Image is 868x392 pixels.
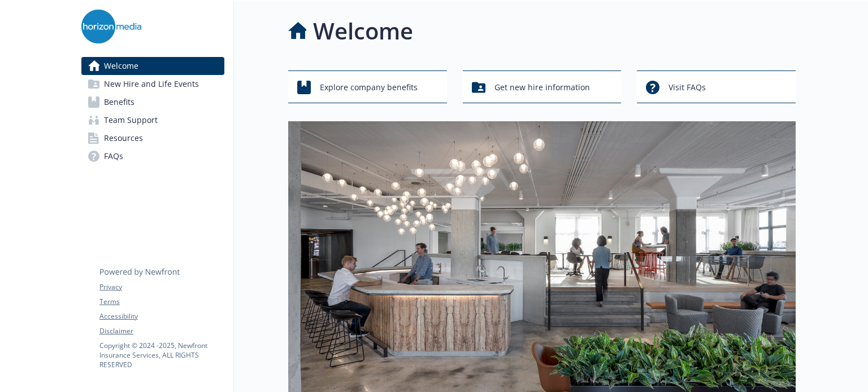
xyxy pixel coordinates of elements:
p: Copyright © 2024 - 2025 , Newfront Insurance Services, ALL RIGHTS RESERVED [99,341,224,369]
button: Get new hire information [463,71,622,103]
span: FAQs [104,147,123,165]
button: Visit FAQs [637,71,796,103]
a: Benefits [81,93,224,111]
a: Team Support [81,111,224,129]
span: Welcome [104,57,138,75]
a: FAQs [81,147,224,165]
span: New Hire and Life Events [104,75,199,93]
a: New Hire and Life Events [81,75,224,93]
a: Terms [99,297,224,307]
span: Team Support [104,111,158,129]
span: Resources [104,129,143,147]
span: Get new hire information [494,77,590,98]
span: Visit FAQs [669,77,706,98]
a: Accessibility [99,311,224,321]
a: Disclaimer [99,326,224,336]
span: Benefits [104,93,134,111]
button: Explore company benefits [288,71,447,103]
a: Welcome [81,57,224,75]
a: Privacy [99,282,224,292]
a: Resources [81,129,224,147]
h1: Welcome [313,14,413,48]
span: Explore company benefits [320,77,418,98]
